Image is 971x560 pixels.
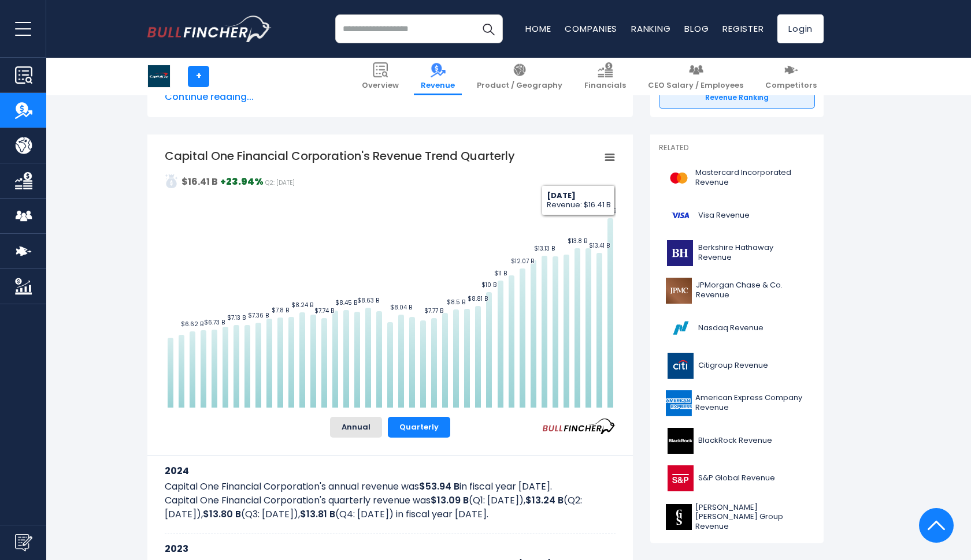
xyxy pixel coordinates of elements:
[431,494,469,507] b: $13.09 B
[659,312,815,344] a: Nasdaq Revenue
[165,148,515,164] tspan: Capital One Financial Corporation's Revenue Trend Quarterly
[659,462,815,494] a: S&P Global Revenue
[659,387,815,419] a: American Express Company Revenue
[147,16,272,42] a: Go to homepage
[659,275,815,307] a: JPMorgan Chase & Co. Revenue
[666,278,692,304] img: JPM logo
[204,318,225,327] text: $6.73 B
[165,148,616,408] svg: Capital One Financial Corporation's Revenue Trend Quarterly
[666,165,692,191] img: MA logo
[188,66,209,87] a: +
[165,174,179,188] img: sdcsa
[666,240,695,266] img: BRK-B logo
[659,200,815,232] a: Visa Revenue
[165,494,616,521] p: Capital One Financial Corporation's quarterly revenue was (Q1: [DATE]), (Q2: [DATE]), (Q3: [DATE]...
[181,175,218,188] strong: $16.41 B
[494,269,507,278] text: $11 B
[659,143,815,153] p: Related
[424,307,443,315] text: $7.77 B
[777,14,824,43] a: Login
[390,303,412,312] text: $8.04 B
[565,23,617,35] a: Companies
[165,90,616,104] span: Continue reading...
[666,315,695,341] img: NDAQ logo
[421,81,455,91] span: Revenue
[148,65,170,87] img: COF logo
[165,464,616,478] h3: 2024
[525,23,551,35] a: Home
[595,207,616,215] text: $16.41 B
[335,298,357,307] text: $8.45 B
[477,81,562,91] span: Product / Geography
[147,16,272,42] img: bullfincher logo
[684,23,709,35] a: Blog
[181,320,203,328] text: $6.62 B
[330,417,382,438] button: Annual
[584,81,626,91] span: Financials
[666,504,692,530] img: GS logo
[666,203,695,229] img: V logo
[648,81,743,91] span: CEO Salary / Employees
[659,162,815,194] a: Mastercard Incorporated Revenue
[525,494,564,507] b: $13.24 B
[300,507,335,521] b: $13.81 B
[631,23,670,35] a: Ranking
[758,58,824,95] a: Competitors
[659,425,815,457] a: BlackRock Revenue
[165,542,616,556] h3: 2023
[470,58,569,95] a: Product / Geography
[355,58,406,95] a: Overview
[659,500,815,535] a: [PERSON_NAME] [PERSON_NAME] Group Revenue
[568,237,587,245] text: $13.8 B
[447,298,465,307] text: $8.5 B
[165,480,616,494] p: Capital One Financial Corporation's annual revenue was in fiscal year [DATE].
[314,307,334,315] text: $7.74 B
[203,507,241,521] b: $13.80 B
[666,465,695,491] img: SPGI logo
[248,311,269,320] text: $7.36 B
[666,428,695,454] img: BLK logo
[227,313,246,322] text: $7.13 B
[220,175,264,188] strong: +23.94%
[419,480,459,493] b: $53.94 B
[388,417,450,438] button: Quarterly
[765,81,817,91] span: Competitors
[659,87,815,109] a: Revenue Ranking
[414,58,462,95] a: Revenue
[534,244,555,253] text: $13.13 B
[666,390,692,416] img: AXP logo
[511,257,534,266] text: $12.07 B
[589,241,610,250] text: $13.41 B
[722,23,764,35] a: Register
[659,237,815,269] a: Berkshire Hathaway Revenue
[357,296,379,305] text: $8.63 B
[272,306,289,315] text: $7.8 B
[641,58,750,95] a: CEO Salary / Employees
[468,294,488,303] text: $8.81 B
[474,14,503,43] button: Search
[577,58,633,95] a: Financials
[666,353,695,379] img: C logo
[481,281,496,289] text: $10 B
[659,350,815,382] a: Citigroup Revenue
[265,178,295,187] span: Q2: [DATE]
[291,301,313,309] text: $8.24 B
[362,81,399,91] span: Overview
